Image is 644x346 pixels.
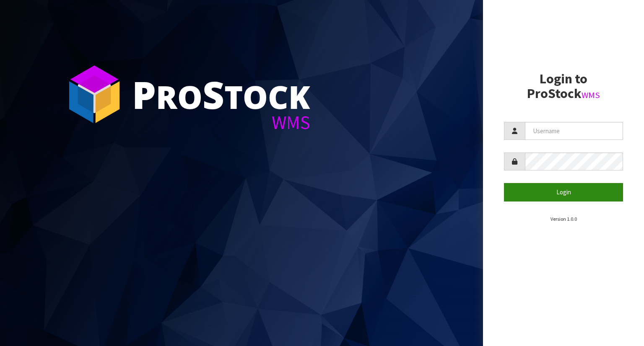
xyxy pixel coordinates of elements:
input: Username [525,122,623,140]
img: ProStock Cube [63,63,126,126]
div: WMS [132,113,310,132]
h2: Login to ProStock [504,72,623,101]
div: ro tock [132,75,310,113]
small: Version 1.0.0 [551,216,577,222]
button: Login [504,183,623,201]
small: WMS [582,90,600,101]
span: S [203,69,224,120]
span: P [132,69,156,120]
